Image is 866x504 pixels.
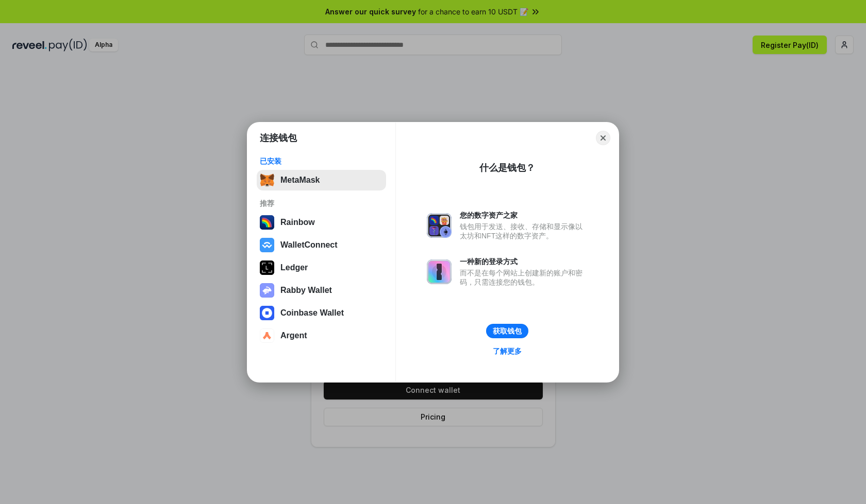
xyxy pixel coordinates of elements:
[460,257,588,266] div: 一种新的登录方式
[479,162,535,174] div: 什么是钱包？
[427,213,452,238] img: svg+xml,%3Csvg%20xmlns%3D%22http%3A%2F%2Fwww.w3.org%2F2000%2Fsvg%22%20fill%3D%22none%22%20viewBox...
[460,211,588,220] div: 您的数字资产之家
[460,222,588,240] div: 钱包用于发送、接收、存储和显示像以太坊和NFT这样的数字资产。
[260,328,274,343] img: svg+xml,%3Csvg%20width%3D%2228%22%20height%3D%2228%22%20viewBox%3D%220%200%2028%2028%22%20fill%3D...
[257,212,386,233] button: Rainbow
[427,259,452,284] img: svg+xml,%3Csvg%20xmlns%3D%22http%3A%2F%2Fwww.w3.org%2F2000%2Fsvg%22%20fill%3D%22none%22%20viewBox...
[596,131,610,145] button: Close
[280,331,307,340] div: Argent
[280,240,338,250] div: WalletConnect
[280,286,332,295] div: Rabby Wallet
[257,170,386,190] button: MetaMask
[280,263,308,272] div: Ledger
[260,238,274,252] img: svg+xml,%3Csvg%20width%3D%2228%22%20height%3D%2228%22%20viewBox%3D%220%200%2028%2028%22%20fill%3D...
[257,280,386,301] button: Rabby Wallet
[460,268,588,287] div: 而不是在每个网站上创建新的账户和密码，只需连接您的钱包。
[280,218,315,227] div: Rainbow
[257,303,386,323] button: Coinbase Wallet
[280,176,320,185] div: MetaMask
[260,283,274,298] img: svg+xml,%3Csvg%20xmlns%3D%22http%3A%2F%2Fwww.w3.org%2F2000%2Fsvg%22%20fill%3D%22none%22%20viewBox...
[260,157,383,166] div: 已安装
[260,215,274,230] img: svg+xml,%3Csvg%20width%3D%22120%22%20height%3D%22120%22%20viewBox%3D%220%200%20120%20120%22%20fil...
[493,346,522,356] div: 了解更多
[280,308,344,318] div: Coinbase Wallet
[487,344,528,358] a: 了解更多
[260,260,274,275] img: svg+xml,%3Csvg%20xmlns%3D%22http%3A%2F%2Fwww.w3.org%2F2000%2Fsvg%22%20width%3D%2228%22%20height%3...
[257,325,386,346] button: Argent
[260,199,383,208] div: 推荐
[260,306,274,320] img: svg+xml,%3Csvg%20width%3D%2228%22%20height%3D%2228%22%20viewBox%3D%220%200%2028%2028%22%20fill%3D...
[260,132,297,144] h1: 连接钱包
[493,326,522,336] div: 获取钱包
[257,235,386,255] button: WalletConnect
[260,173,274,187] img: svg+xml,%3Csvg%20fill%3D%22none%22%20height%3D%2233%22%20viewBox%3D%220%200%2035%2033%22%20width%...
[257,257,386,278] button: Ledger
[486,324,528,338] button: 获取钱包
